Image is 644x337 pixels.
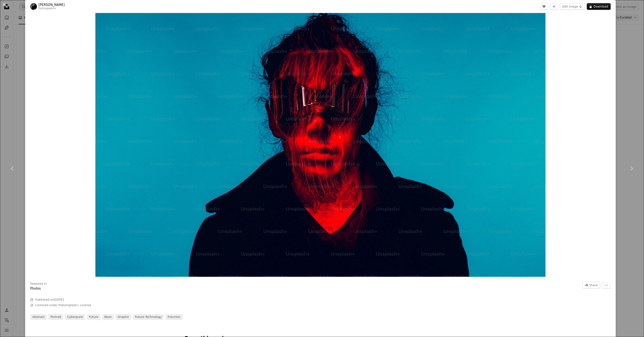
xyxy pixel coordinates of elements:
[30,282,47,286] h3: Featured in
[39,3,65,7] a: [PERSON_NAME]
[64,303,91,307] a: Unsplash+ License
[102,314,114,320] a: neon
[587,3,611,10] button: Download
[54,298,64,301] time: March 16, 2023 at 11:37:59 AM PDT
[39,7,65,10] div: For
[589,282,598,288] span: Share
[582,282,600,289] button: Share this image
[65,314,85,320] a: cyberpunk
[87,314,100,320] a: future
[30,287,41,290] a: Photos
[602,282,611,289] button: More Actions
[48,314,63,320] a: portrait
[35,303,91,307] span: Licensed under the
[116,314,131,320] a: graphic
[43,7,56,10] a: Unsplash+
[540,3,548,10] button: Like
[550,3,558,10] button: Add to Collection
[560,3,585,10] button: Edit image
[165,314,182,320] a: futurism
[619,148,644,189] a: Next
[35,298,64,301] span: Published on
[133,314,164,320] a: future technology
[30,314,47,320] a: abstract
[30,3,37,10] img: Go to Nick Fancher's profile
